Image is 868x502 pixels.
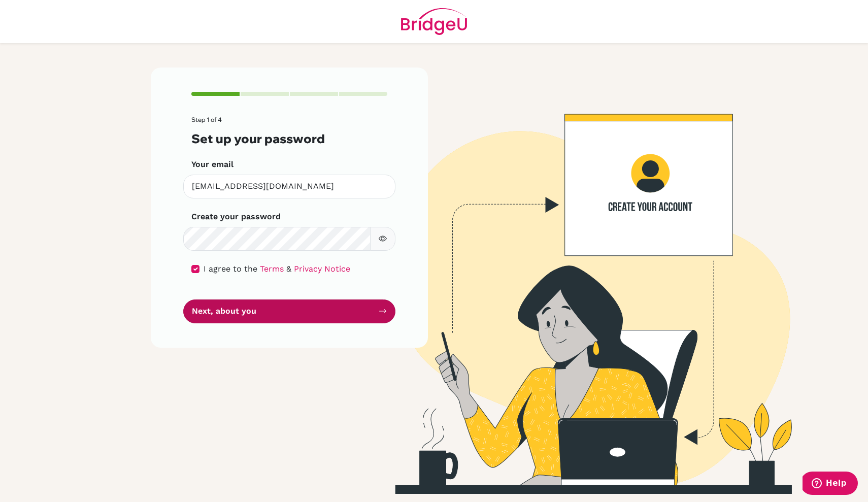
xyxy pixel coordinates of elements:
img: Create your account [289,68,868,494]
button: Next, about you [183,299,395,323]
span: Step 1 of 4 [191,116,222,123]
label: Create your password [191,211,281,223]
iframe: Opens a widget where you can find more information [803,472,858,497]
a: Privacy Notice [294,264,350,274]
h3: Set up your password [191,131,387,146]
label: Your email [191,158,233,171]
span: I agree to the [204,264,257,274]
span: & [286,264,291,274]
a: Terms [260,264,284,274]
input: Insert your email* [183,175,395,198]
